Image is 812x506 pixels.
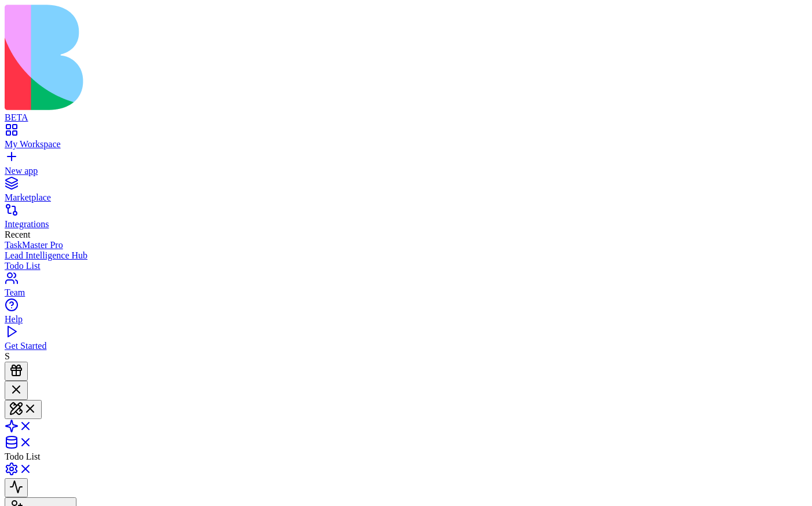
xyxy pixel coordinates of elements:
a: Integrations [5,209,807,230]
a: Team [5,277,807,298]
div: Integrations [5,219,807,230]
span: Recent [5,230,30,239]
a: New app [5,155,807,176]
div: Get Started [5,341,807,351]
a: BETA [5,102,807,123]
div: Help [5,314,807,325]
a: Lead Intelligence Hub [5,250,807,261]
a: My Workspace [5,129,807,150]
img: logo [5,5,470,110]
span: S [5,351,10,361]
div: Team [5,287,807,298]
a: Get Started [5,330,807,351]
a: Marketplace [5,182,807,203]
span: Todo List [5,452,41,461]
a: TaskMaster Pro [5,240,807,250]
div: Marketplace [5,192,807,203]
div: New app [5,166,807,176]
div: My Workspace [5,139,807,150]
a: Todo List [5,261,807,271]
div: BETA [5,112,807,123]
a: Help [5,304,807,325]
